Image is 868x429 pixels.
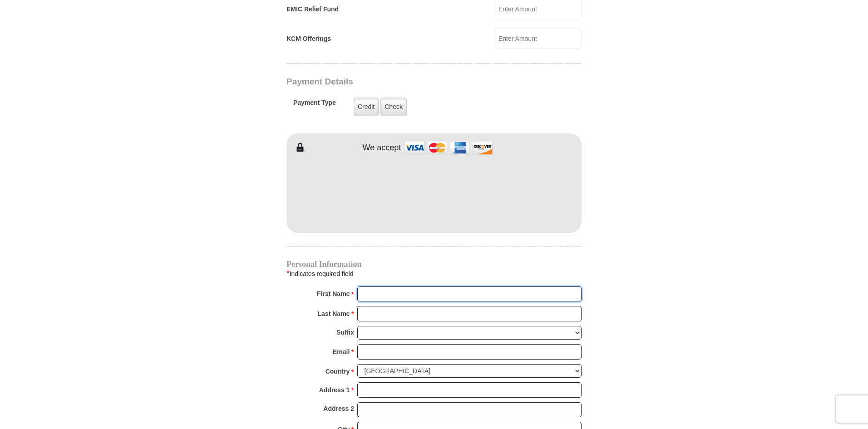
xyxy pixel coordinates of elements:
[286,268,582,280] div: Indicates required field
[286,34,331,44] label: KCM Offerings
[354,98,379,116] label: Credit
[286,261,582,268] h4: Personal Information
[319,384,350,396] strong: Address 1
[318,307,350,320] strong: Last Name
[286,77,518,87] h3: Payment Details
[325,365,350,378] strong: Country
[336,326,354,339] strong: Suffix
[317,287,350,300] strong: First Name
[363,143,401,153] h4: We accept
[380,98,407,116] label: Check
[333,345,350,358] strong: Email
[495,29,582,49] input: Enter Amount
[286,5,339,14] label: EMIC Relief Fund
[403,138,494,158] img: credit cards accepted
[323,402,354,415] strong: Address 2
[293,99,336,111] h5: Payment Type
